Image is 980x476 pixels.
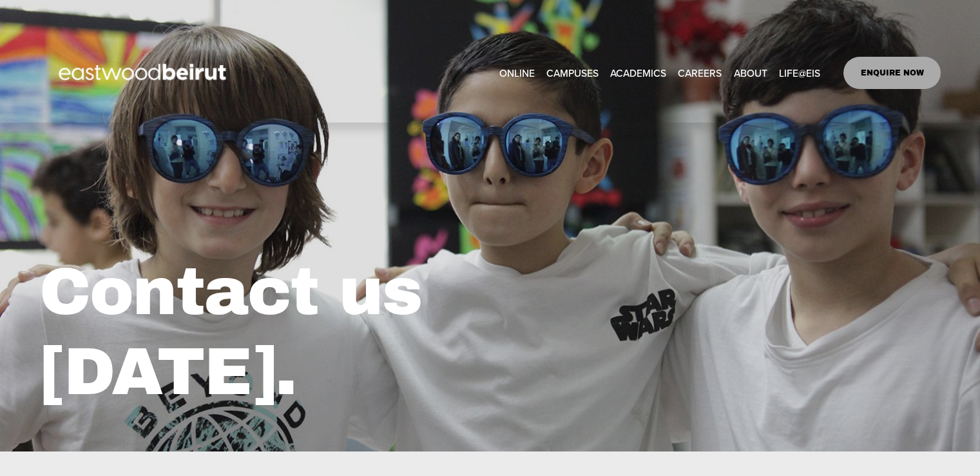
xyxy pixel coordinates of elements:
[546,64,599,82] span: CAMPUSES
[39,40,249,106] img: EastwoodIS Global Site
[39,252,714,412] h1: Contact us [DATE].
[499,63,535,83] a: ONLINE
[610,64,666,82] span: ACADEMICS
[678,63,722,83] a: CAREERS
[734,64,767,82] span: ABOUT
[843,57,941,89] a: ENQUIRE NOW
[734,63,767,83] a: folder dropdown
[610,63,666,83] a: folder dropdown
[779,63,820,83] a: folder dropdown
[546,63,599,83] a: folder dropdown
[779,64,820,82] span: LIFE@EIS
